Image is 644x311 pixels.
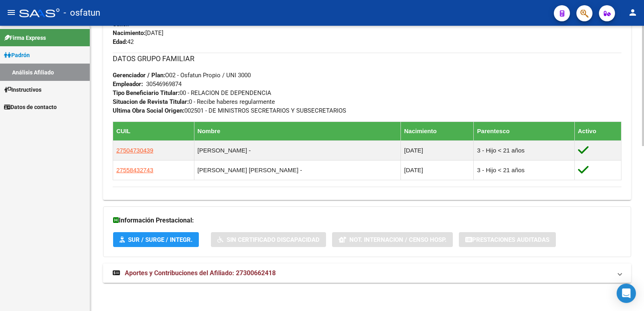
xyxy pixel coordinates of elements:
[400,122,473,140] th: Nacimiento
[113,21,128,28] strong: Sexo:
[472,236,549,243] span: Prestaciones Auditadas
[113,98,275,105] span: 0 - Recibe haberes regularmente
[194,160,400,180] td: [PERSON_NAME] [PERSON_NAME] -
[113,107,346,114] span: 002501 - DE MINISTROS SECRETARIOS Y SUBSECRETARIOS
[113,80,143,88] strong: Empleador:
[6,8,16,17] mat-icon: menu
[113,29,163,37] span: [DATE]
[113,98,189,105] strong: Situacion de Revista Titular:
[113,21,131,28] span: F
[4,85,41,94] span: Instructivos
[4,33,46,42] span: Firma Express
[125,269,276,277] span: Aportes y Contribuciones del Afiliado: 27300662418
[116,167,153,173] span: 27558432743
[332,232,453,247] button: Not. Internacion / Censo Hosp.
[349,236,446,243] span: Not. Internacion / Censo Hosp.
[474,140,574,160] td: 3 - Hijo < 21 años
[113,215,621,226] h3: Información Prestacional:
[113,232,199,247] button: SUR / SURGE / INTEGR.
[113,72,251,79] span: O02 - Osfatun Propio / UNI 3000
[113,38,127,45] strong: Edad:
[227,236,320,243] span: Sin Certificado Discapacidad
[146,80,182,89] div: 30546969874
[113,107,184,114] strong: Ultima Obra Social Origen:
[4,103,57,111] span: Datos de contacto
[574,122,621,140] th: Activo
[211,232,326,247] button: Sin Certificado Discapacidad
[628,8,638,17] mat-icon: person
[113,122,194,140] th: CUIL
[400,140,473,160] td: [DATE]
[113,89,180,97] strong: Tipo Beneficiario Titular:
[400,160,473,180] td: [DATE]
[113,89,271,97] span: 00 - RELACION DE DEPENDENCIA
[64,4,100,22] span: - osfatun
[103,264,631,283] mat-expansion-panel-header: Aportes y Contribuciones del Afiliado: 27300662418
[194,122,400,140] th: Nombre
[113,53,621,64] h3: DATOS GRUPO FAMILIAR
[474,122,574,140] th: Parentesco
[617,284,636,303] div: Open Intercom Messenger
[194,140,400,160] td: [PERSON_NAME] -
[116,147,153,154] span: 27504730439
[128,236,192,243] span: SUR / SURGE / INTEGR.
[113,72,165,79] strong: Gerenciador / Plan:
[113,29,145,37] strong: Nacimiento:
[4,51,30,60] span: Padrón
[474,160,574,180] td: 3 - Hijo < 21 años
[113,38,134,45] span: 42
[459,232,556,247] button: Prestaciones Auditadas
